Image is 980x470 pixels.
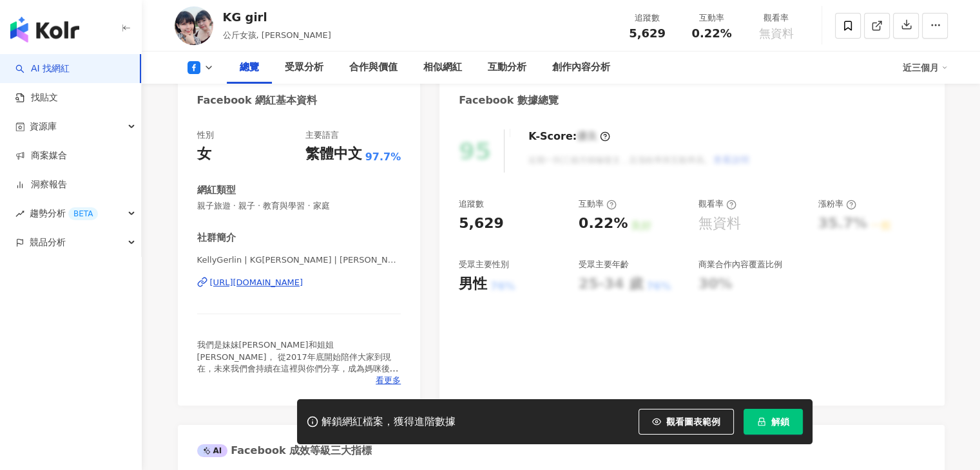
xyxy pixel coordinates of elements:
div: 追蹤數 [623,12,672,24]
div: 互動率 [687,12,736,24]
div: 總覽 [240,60,259,75]
div: 繁體中文 [305,144,362,164]
div: 社群簡介 [197,231,236,245]
div: K-Score : [528,129,610,144]
span: 解鎖 [771,417,789,427]
div: 5,629 [459,214,504,234]
div: 性別 [197,129,214,141]
span: 觀看圖表範例 [666,417,720,427]
a: [URL][DOMAIN_NAME] [197,277,401,288]
span: 0.22% [691,27,731,40]
div: Facebook 網紅基本資料 [197,93,318,108]
div: 受眾主要年齡 [579,259,629,270]
div: 網紅類型 [197,183,236,197]
div: 相似網紅 [423,60,462,75]
div: 受眾主要性別 [459,259,509,270]
span: 親子旅遊 · 親子 · 教育與學習 · 家庭 [197,200,401,212]
div: 互動率 [579,198,617,210]
div: 觀看率 [752,12,801,24]
div: 男性 [459,274,487,294]
span: 無資料 [759,27,794,40]
img: logo [10,17,79,42]
span: KellyGerlin | KG[PERSON_NAME] | [PERSON_NAME] [197,254,401,266]
div: 漲粉率 [818,198,856,210]
div: KG girl [223,9,331,25]
div: 近三個月 [903,57,948,78]
div: 0.22% [579,214,628,234]
a: 洞察報告 [15,178,67,191]
span: 資源庫 [30,112,57,141]
div: AI [197,444,228,457]
div: 合作與價值 [349,60,398,75]
div: 主要語言 [305,129,339,141]
img: KOL Avatar [175,6,213,45]
div: 商業合作內容覆蓋比例 [698,259,782,270]
div: 無資料 [698,214,741,234]
span: 看更多 [376,375,401,386]
div: 受眾分析 [285,60,323,75]
button: 解鎖 [744,409,803,435]
div: 追蹤數 [459,198,484,210]
a: searchAI 找網紅 [15,62,70,75]
span: 趨勢分析 [30,199,98,228]
div: Facebook 數據總覽 [459,93,559,108]
span: 競品分析 [30,228,66,257]
div: 解鎖網紅檔案，獲得進階數據 [322,415,456,429]
div: Facebook 成效等級三大指標 [197,444,372,458]
div: 創作內容分析 [552,60,610,75]
span: 公斤女孩, [PERSON_NAME] [223,30,331,40]
div: [URL][DOMAIN_NAME] [210,277,303,288]
div: 互動分析 [488,60,526,75]
button: 觀看圖表範例 [639,409,734,435]
span: lock [757,417,766,426]
a: 找貼文 [15,91,58,104]
span: 97.7% [365,150,401,164]
div: BETA [68,207,98,220]
a: 商案媒合 [15,149,67,162]
span: 5,629 [629,26,666,40]
span: rise [15,209,24,218]
div: 觀看率 [698,198,736,210]
span: 我們是妹妹[PERSON_NAME]和姐姐[PERSON_NAME]， 從2017年底開始陪伴大家到現在，未來我們會持續在這裡與你們分享，成為媽咪後我們面對的生活、職涯的轉變，也請你多多指教嚕~ [197,340,399,385]
div: 女 [197,144,211,164]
